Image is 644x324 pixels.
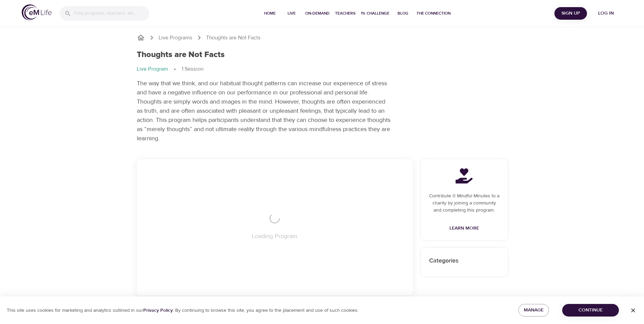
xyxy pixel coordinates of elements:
span: The Connection [417,10,450,17]
p: 1 Session [182,65,203,73]
button: Log in [590,7,622,20]
img: logo [22,4,52,20]
nav: breadcrumb [137,65,508,73]
span: Learn More [449,224,479,233]
span: Log in [592,9,620,18]
input: Find programs, teachers, etc... [74,6,149,21]
a: Learn More [447,222,482,235]
span: On-Demand [305,10,330,17]
button: Manage [518,304,549,317]
p: Live Program [137,65,168,73]
a: Live Programs [159,34,192,42]
h1: Thoughts are Not Facts [137,50,225,60]
a: Privacy Policy [143,307,173,313]
span: Manage [524,306,544,314]
span: 1% Challenge [361,10,389,17]
p: The way that we think, and our habitual thought patterns can increase our experience of stress an... [137,79,391,143]
span: Blog [395,10,411,17]
p: Categories [429,256,499,265]
p: Loading Program [252,232,297,241]
button: Sign Up [554,7,587,20]
span: Continue [568,306,613,314]
p: Thoughts are Not Facts [206,34,261,42]
span: Teachers [335,10,355,17]
span: Live [283,10,300,17]
button: Continue [562,304,619,317]
p: Contribute 0 Mindful Minutes to a charity by joining a community and completing this program. [429,193,499,214]
span: Sign Up [557,9,584,18]
span: Home [262,10,278,17]
nav: breadcrumb [137,34,508,42]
